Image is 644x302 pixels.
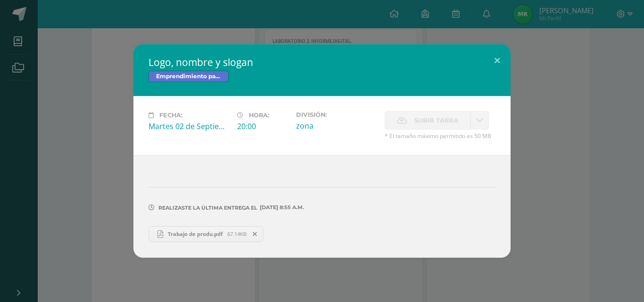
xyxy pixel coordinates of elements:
span: * El tamaño máximo permitido es 50 MB [385,132,495,140]
span: Trabajo de produ.pdf [163,230,227,237]
span: Subir tarea [414,112,458,129]
button: Close (Esc) [484,44,511,76]
a: La fecha de entrega ha expirado [471,111,489,130]
label: División: [296,111,377,118]
div: 20:00 [237,121,289,131]
span: Realizaste la última entrega el [158,204,257,211]
span: Fecha: [159,112,182,119]
span: Emprendimiento para la Productividad [149,71,229,82]
span: Remover entrega [247,229,263,239]
div: Martes 02 de Septiembre [149,121,230,131]
h2: Logo, nombre y slogan [149,56,495,69]
div: zona [296,121,377,131]
a: Trabajo de produ.pdf 67.14KB [149,226,264,242]
label: La fecha de entrega ha expirado [385,111,471,130]
span: 67.14KB [227,230,247,237]
span: Hora: [249,112,269,119]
